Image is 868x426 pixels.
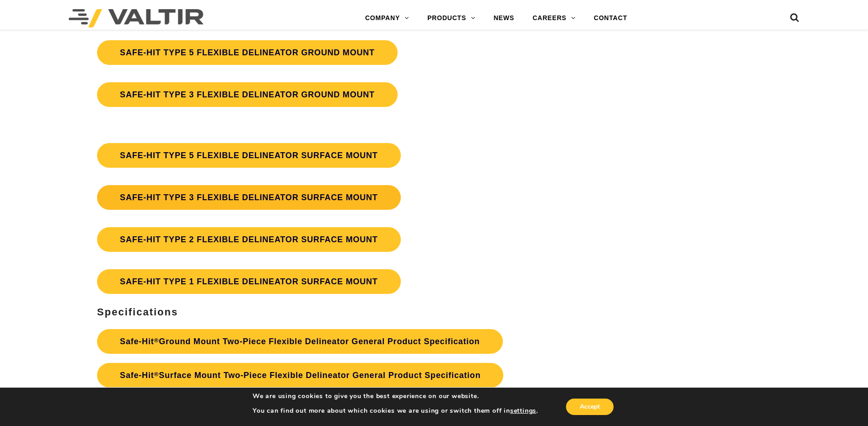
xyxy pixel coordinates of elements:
[253,392,538,400] p: We are using cookies to give you the best experience on our website.
[253,407,538,415] p: You can find out more about which cookies we are using or switch them off in .
[97,227,401,252] a: SAFE-HIT TYPE 2 FLEXIBLE DELINEATOR SURFACE MOUNT
[69,9,204,27] img: Valtir
[97,329,503,354] a: Safe-Hit®Ground Mount Two-Piece Flexible Delineator General Product Specification
[97,306,178,318] b: Specifications
[510,407,536,415] button: settings
[154,337,159,344] sup: ®
[566,399,614,415] button: Accept
[97,269,401,294] a: SAFE-HIT TYPE 1 FLEXIBLE DELINEATOR SURFACE MOUNT
[418,9,485,27] a: PRODUCTS
[97,82,398,107] a: SAFE-HIT TYPE 3 FLEXIBLE DELINEATOR GROUND MOUNT
[97,363,503,388] a: Safe-Hit®Surface Mount Two-Piece Flexible Delineator General Product Specification
[97,143,401,168] a: SAFE-HIT TYPE 5 FLEXIBLE DELINEATOR SURFACE MOUNT
[523,9,585,27] a: CAREERS
[485,9,523,27] a: NEWS
[97,40,398,65] a: SAFE-HIT TYPE 5 FLEXIBLE DELINEATOR GROUND MOUNT
[154,371,159,378] sup: ®
[97,185,401,210] a: SAFE-HIT TYPE 3 FLEXIBLE DELINEATOR SURFACE MOUNT
[585,9,636,27] a: CONTACT
[356,9,418,27] a: COMPANY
